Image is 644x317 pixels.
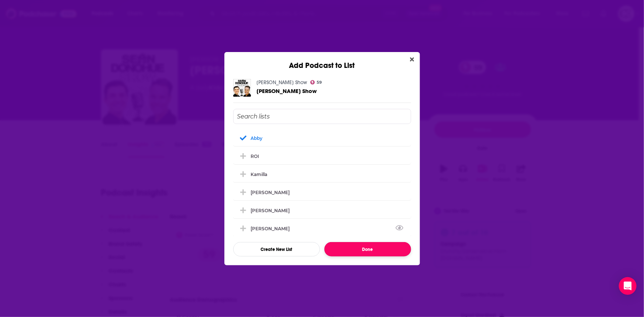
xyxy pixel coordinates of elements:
[233,242,320,256] button: Create New List
[233,109,411,256] div: Add Podcast To List
[251,135,263,141] div: Abby
[233,130,411,146] div: Abby
[224,52,420,70] div: Add Podcast to List
[251,190,290,195] div: [PERSON_NAME]
[251,172,268,177] div: Kamilla
[233,220,411,237] div: Braden
[233,79,251,97] img: Sean Donohue Show
[251,208,290,213] div: [PERSON_NAME]
[317,81,322,84] span: 59
[257,88,317,94] a: Sean Donohue Show
[233,184,411,200] div: Logan
[257,87,317,94] span: [PERSON_NAME] Show
[233,109,411,124] input: Search lists
[407,55,417,64] button: Close
[324,242,411,256] button: Done
[619,277,637,295] div: Open Intercom Messenger
[233,148,411,164] div: ROI
[233,166,411,182] div: Kamilla
[257,79,307,86] a: Sean Donohue Show
[233,202,411,218] div: Ashlyn
[310,80,322,85] a: 59
[251,226,295,231] div: [PERSON_NAME]
[251,154,259,159] div: ROI
[290,230,295,231] button: View Link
